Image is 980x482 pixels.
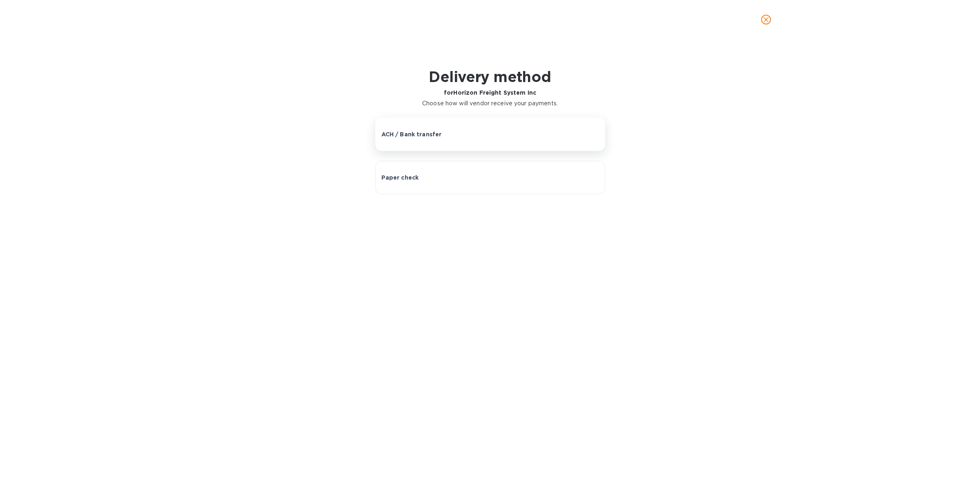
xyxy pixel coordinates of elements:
h1: Delivery method [422,68,558,85]
button: Paper check [375,161,605,194]
button: close [756,10,776,29]
button: ACH / Bank transfer [375,118,605,151]
b: for Horizon Freight System Inc [444,89,536,96]
p: Paper check [381,173,419,182]
p: ACH / Bank transfer [381,130,442,138]
p: Choose how will vendor receive your payments. [422,99,558,108]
